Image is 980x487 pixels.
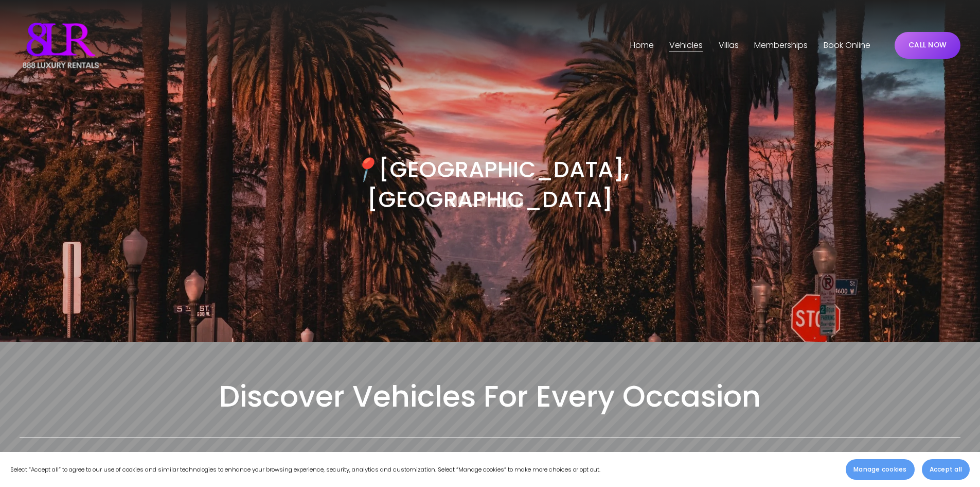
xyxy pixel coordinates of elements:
[351,154,379,185] em: 📍
[20,377,960,415] h2: Discover Vehicles For Every Occasion
[895,32,960,59] a: CALL NOW
[255,155,725,214] h3: [GEOGRAPHIC_DATA], [GEOGRAPHIC_DATA]
[630,37,654,54] a: Home
[669,37,703,54] a: folder dropdown
[754,37,808,54] a: Memberships
[846,459,914,480] button: Manage cookies
[669,38,703,53] span: Vehicles
[824,37,870,54] a: Book Online
[853,465,906,474] span: Manage cookies
[20,20,102,71] img: Luxury Car &amp; Home Rentals For Every Occasion
[10,464,600,475] p: Select “Accept all” to agree to our use of cookies and similar technologies to enhance your brows...
[922,459,970,480] button: Accept all
[719,37,739,54] a: folder dropdown
[719,38,739,53] span: Villas
[930,465,962,474] span: Accept all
